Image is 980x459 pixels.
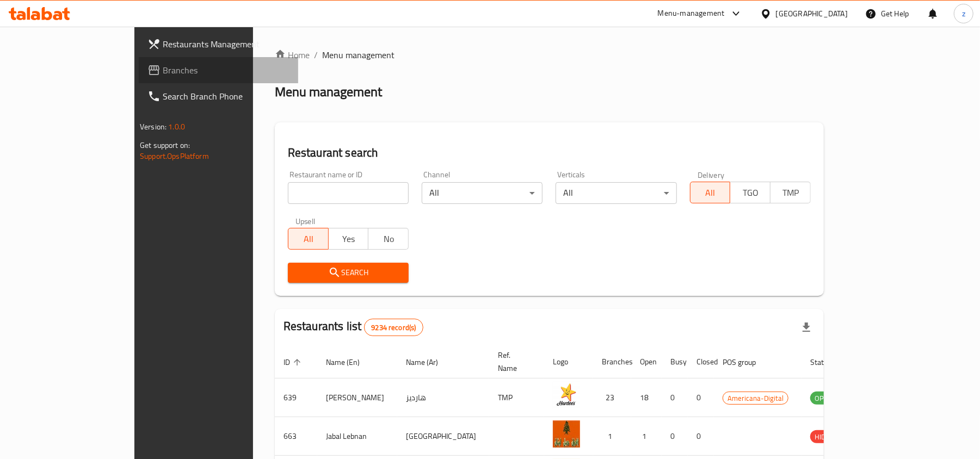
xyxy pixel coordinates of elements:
[140,149,209,163] a: Support.OpsPlatform
[373,231,404,247] span: No
[662,345,688,379] th: Busy
[283,356,304,369] span: ID
[662,379,688,417] td: 0
[317,417,397,456] td: Jabal Lebnan
[962,8,965,20] span: z
[139,31,298,57] a: Restaurants Management
[275,83,382,101] h2: Menu management
[288,182,409,204] input: Search for restaurant name or ID..
[775,185,806,201] span: TMP
[730,182,771,203] button: TGO
[688,417,714,456] td: 0
[593,345,631,379] th: Branches
[397,417,489,456] td: [GEOGRAPHIC_DATA]
[810,430,843,443] div: HIDDEN
[723,356,770,369] span: POS group
[810,431,843,443] span: HIDDEN
[288,263,409,283] button: Search
[368,228,409,250] button: No
[489,379,544,417] td: TMP
[397,379,489,417] td: هارديز
[723,392,788,405] span: Americana-Digital
[776,8,848,20] div: [GEOGRAPHIC_DATA]
[810,392,837,405] div: OPEN
[631,417,662,456] td: 1
[322,48,395,61] span: Menu management
[283,318,423,336] h2: Restaurants list
[688,379,714,417] td: 0
[658,7,725,20] div: Menu-management
[422,182,543,204] div: All
[140,138,190,152] span: Get support on:
[139,83,298,109] a: Search Branch Phone
[793,314,819,340] div: Export file
[698,171,725,178] label: Delivery
[556,182,676,204] div: All
[593,379,631,417] td: 23
[810,392,837,405] span: OPEN
[365,322,422,333] span: 9234 record(s)
[163,38,289,51] span: Restaurants Management
[364,319,423,336] div: Total records count
[690,182,731,203] button: All
[593,417,631,456] td: 1
[810,356,846,369] span: Status
[288,145,811,161] h2: Restaurant search
[631,379,662,417] td: 18
[631,345,662,379] th: Open
[297,266,400,280] span: Search
[163,90,289,103] span: Search Branch Phone
[295,217,316,225] label: Upsell
[770,182,811,203] button: TMP
[553,420,580,448] img: Jabal Lebnan
[553,382,580,409] img: Hardee's
[326,356,374,369] span: Name (En)
[293,231,324,247] span: All
[544,345,593,379] th: Logo
[406,356,452,369] span: Name (Ar)
[688,345,714,379] th: Closed
[275,48,824,61] nav: breadcrumb
[328,228,369,250] button: Yes
[168,120,185,134] span: 1.0.0
[314,48,318,61] li: /
[140,120,167,134] span: Version:
[163,64,289,77] span: Branches
[139,57,298,83] a: Branches
[333,231,365,247] span: Yes
[695,185,726,201] span: All
[498,349,531,375] span: Ref. Name
[288,228,329,250] button: All
[735,185,766,201] span: TGO
[317,379,397,417] td: [PERSON_NAME]
[662,417,688,456] td: 0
